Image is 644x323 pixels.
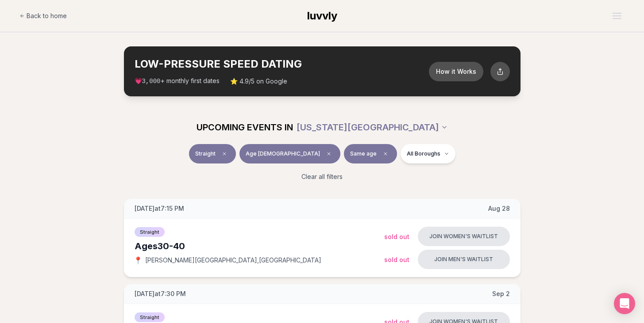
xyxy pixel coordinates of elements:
[239,144,340,163] button: Age [DEMOGRAPHIC_DATA]Clear age
[246,150,320,157] span: Age [DEMOGRAPHIC_DATA]
[197,121,293,133] span: UPCOMING EVENTS IN
[219,148,230,159] span: Clear event type filter
[418,250,510,269] button: Join men's waitlist
[135,227,165,237] span: Straight
[19,7,67,25] a: Back to home
[135,204,184,213] span: [DATE] at 7:15 PM
[296,167,348,186] button: Clear all filters
[135,289,186,298] span: [DATE] at 7:30 PM
[401,144,455,163] button: All Boroughs
[135,257,142,264] span: 📍
[195,150,216,157] span: Straight
[145,256,321,265] span: [PERSON_NAME][GEOGRAPHIC_DATA] , [GEOGRAPHIC_DATA]
[324,148,334,159] span: Clear age
[609,9,625,23] button: Open menu
[492,289,510,298] span: Sep 2
[384,256,409,263] span: Sold Out
[350,150,377,157] span: Same age
[230,77,287,86] span: ⭐ 4.9/5 on Google
[418,227,510,246] button: Join women's waitlist
[614,293,635,314] div: Open Intercom Messenger
[135,57,429,71] h2: LOW-PRESSURE SPEED DATING
[429,62,483,81] button: How it Works
[135,312,165,322] span: Straight
[142,78,161,85] span: 3,000
[189,144,236,163] button: StraightClear event type filter
[307,9,337,23] a: luvvly
[135,76,220,86] span: 💗 + monthly first dates
[135,240,384,252] div: Ages 30-40
[307,9,337,22] span: luvvly
[384,233,409,240] span: Sold Out
[344,144,397,163] button: Same ageClear preference
[407,150,440,157] span: All Boroughs
[488,204,510,213] span: Aug 28
[297,118,448,137] button: [US_STATE][GEOGRAPHIC_DATA]
[27,11,67,20] span: Back to home
[380,148,391,159] span: Clear preference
